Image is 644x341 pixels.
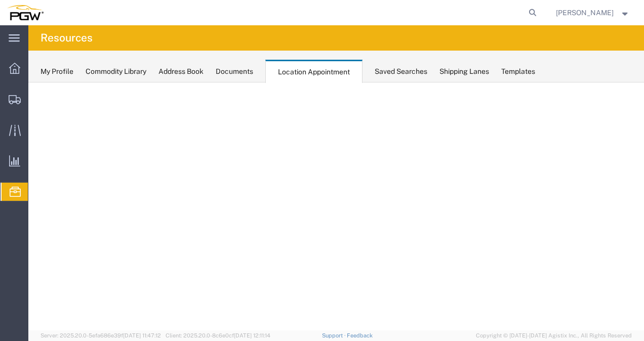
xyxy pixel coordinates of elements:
[123,332,161,338] span: [DATE] 11:47:12
[265,60,363,83] div: Location Appointment
[234,332,270,338] span: [DATE] 12:11:14
[86,66,146,77] div: Commodity Library
[28,82,644,330] iframe: FS Legacy Container
[41,332,161,338] span: Server: 2025.20.0-5efa686e39f
[476,331,632,340] span: Copyright © [DATE]-[DATE] Agistix Inc., All Rights Reserved
[216,66,253,77] div: Documents
[555,7,630,19] button: [PERSON_NAME]
[41,25,93,51] h4: Resources
[439,66,489,77] div: Shipping Lanes
[347,332,373,338] a: Feedback
[322,332,347,338] a: Support
[166,332,270,338] span: Client: 2025.20.0-8c6e0cf
[158,66,204,77] div: Address Book
[501,66,535,77] div: Templates
[7,5,44,20] img: logo
[556,7,614,18] span: Adrian Castro
[375,66,427,77] div: Saved Searches
[41,66,73,77] div: My Profile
